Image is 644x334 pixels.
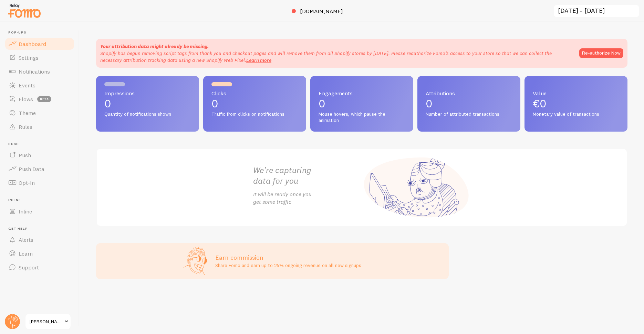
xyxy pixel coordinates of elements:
h2: We're capturing data for you [253,165,362,186]
span: [PERSON_NAME] Luminarie [30,317,62,326]
button: Re-authorize Now [579,48,623,58]
a: Dashboard [4,37,75,51]
span: Support [19,264,39,271]
span: Settings [19,54,39,61]
a: Push [4,148,75,162]
span: Push Data [19,165,44,172]
p: Shopify has begun removing script tags from thank you and checkout pages and will remove them fro... [100,50,572,64]
p: 0 [211,98,298,109]
span: Learn [19,250,33,257]
span: Engagements [319,90,405,96]
p: 0 [426,98,512,109]
p: 0 [319,98,405,109]
a: Events [4,78,75,92]
span: Dashboard [19,40,46,47]
span: Inline [19,208,32,215]
img: fomo-relay-logo-orange.svg [7,2,42,19]
p: Share Fomo and earn up to 25% ongoing revenue on all new signups [215,262,361,269]
span: Inline [8,198,75,202]
span: Opt-In [19,179,35,186]
span: Alerts [19,236,33,243]
strong: Your attribution data might already be missing. [100,43,209,49]
a: Inline [4,204,75,218]
span: Flows [19,96,33,103]
span: beta [37,96,51,102]
span: Events [19,82,35,89]
p: It will be ready once you get some traffic [253,190,362,206]
span: Mouse hovers, which pause the animation [319,111,405,123]
a: Notifications [4,65,75,78]
h3: Earn commission [215,254,361,261]
span: Get Help [8,227,75,231]
span: Traffic from clicks on notifications [211,111,298,117]
span: Monetary value of transactions [533,111,619,117]
a: Alerts [4,233,75,247]
a: Push Data [4,162,75,176]
span: Clicks [211,90,298,96]
span: Push [19,152,31,159]
span: Number of attributed transactions [426,111,512,117]
span: Pop-ups [8,30,75,35]
p: 0 [104,98,191,109]
a: Learn [4,247,75,260]
a: Theme [4,106,75,120]
span: Quantity of notifications shown [104,111,191,117]
span: Value [533,90,619,96]
span: Notifications [19,68,50,75]
a: Opt-In [4,176,75,190]
a: Rules [4,120,75,134]
a: [PERSON_NAME] Luminarie [25,313,71,330]
span: Push [8,142,75,146]
span: Rules [19,123,32,130]
span: €0 [533,97,547,110]
span: Attributions [426,90,512,96]
a: Flows beta [4,92,75,106]
span: Theme [19,109,36,116]
a: Settings [4,51,75,65]
a: Support [4,260,75,274]
a: Learn more [246,57,271,63]
span: Impressions [104,90,191,96]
